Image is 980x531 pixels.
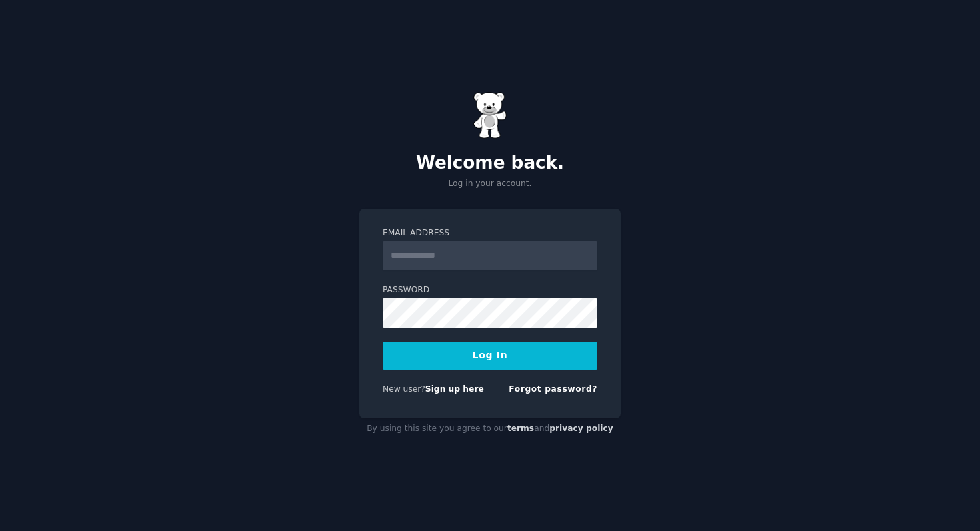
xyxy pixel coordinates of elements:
a: terms [507,424,534,433]
a: Sign up here [425,384,484,394]
img: Gummy Bear [473,92,507,139]
h2: Welcome back. [359,153,621,174]
p: Log in your account. [359,178,621,190]
a: privacy policy [549,424,613,433]
span: New user? [383,384,425,394]
div: By using this site you agree to our and [359,418,621,440]
label: Password [383,284,597,296]
a: Forgot password? [509,384,597,394]
button: Log In [383,342,597,370]
label: Email Address [383,227,597,239]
